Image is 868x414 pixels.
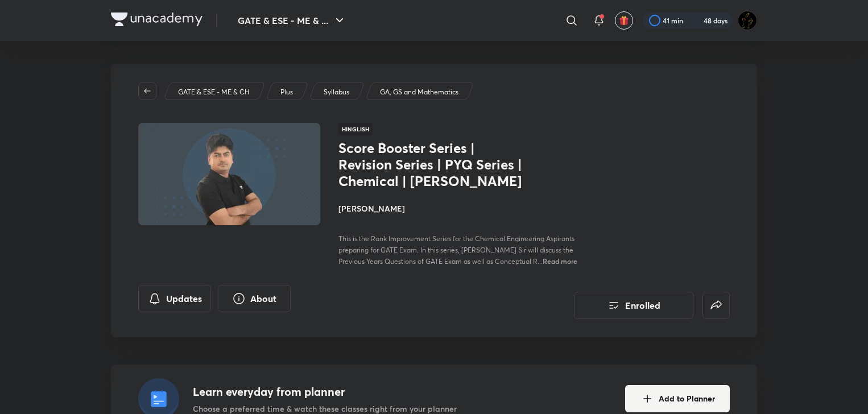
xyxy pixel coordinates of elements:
p: GATE & ESE - ME & CH [178,87,250,97]
p: GA, GS and Mathematics [380,87,458,97]
button: About [218,285,291,312]
button: Updates [138,285,211,312]
img: streak [690,15,701,26]
a: GA, GS and Mathematics [378,87,461,97]
span: Read more [543,256,577,266]
span: This is the Rank Improvement Series for the Chemical Engineering Aspirants preparing for GATE Exa... [338,234,574,266]
button: avatar [615,11,633,30]
button: Enrolled [574,292,693,319]
p: Plus [280,87,293,97]
h4: Learn everyday from planner [193,383,457,400]
p: Syllabus [324,87,349,97]
h4: [PERSON_NAME] [338,202,593,214]
a: GATE & ESE - ME & CH [176,87,252,97]
a: Plus [279,87,295,97]
button: GATE & ESE - ME & ... [231,9,353,32]
img: Company Logo [111,13,202,26]
a: Company Logo [111,13,202,29]
span: Hinglish [338,123,373,135]
h1: Score Booster Series | Revision Series | PYQ Series | Chemical | [PERSON_NAME] [338,140,524,189]
button: Add to Planner [625,385,730,412]
img: avatar [619,15,629,26]
img: Ranit Maity01 [738,11,757,30]
button: false [702,292,730,319]
img: Thumbnail [137,122,322,226]
a: Syllabus [322,87,352,97]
